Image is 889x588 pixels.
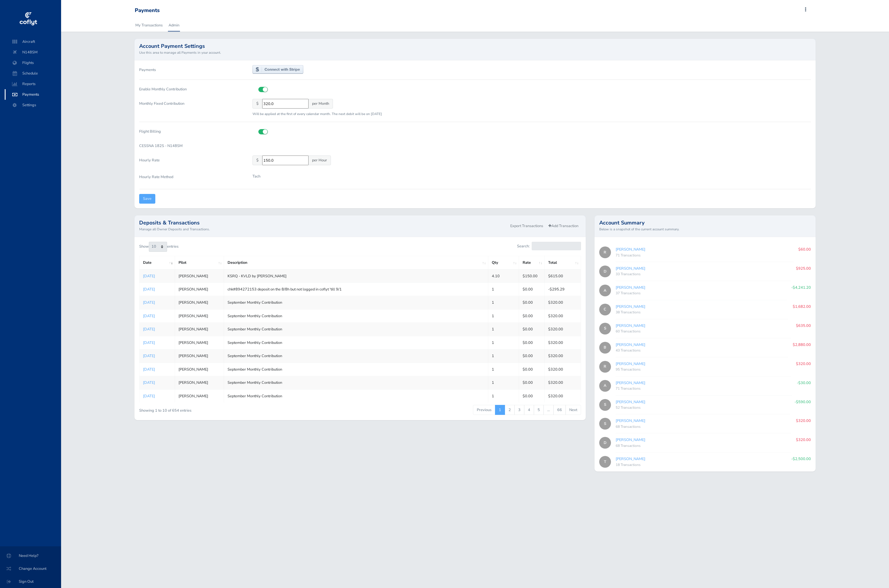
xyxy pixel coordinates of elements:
label: Search: [517,242,581,250]
td: [PERSON_NAME] [175,349,224,363]
td: [PERSON_NAME] [175,376,224,389]
td: $150.00 [519,269,544,283]
p: $1,682.00 [793,304,811,310]
a: 1 [495,405,505,415]
p: $320.00 [796,361,811,367]
span: Sign Out [7,576,54,587]
td: $0.00 [519,309,544,322]
td: [PERSON_NAME] [175,363,224,376]
label: Hourly Rate [135,156,248,168]
td: [PERSON_NAME] [175,309,224,322]
div: 33 Transactions [616,271,791,277]
td: $0.00 [519,283,544,296]
td: September Monthly Contribution [224,363,488,376]
span: A [599,380,611,392]
p: -$30.00 [797,380,811,386]
th: Date: activate to sort column ascending [139,256,175,269]
p: -$2,500.00 [791,456,811,462]
select: Showentries [149,242,167,252]
small: Use this area to manage all Payments in your account. [139,50,811,55]
a: [PERSON_NAME] [616,456,645,462]
a: 5 [534,405,544,415]
a: [DATE] [143,353,155,359]
td: $320.00 [544,363,581,376]
a: [PERSON_NAME] [616,380,645,386]
input: Save [139,194,155,204]
div: 68 Transactions [616,424,791,430]
label: Payments [139,65,156,75]
td: September Monthly Contribution [224,296,488,309]
td: $0.00 [519,349,544,363]
a: [PERSON_NAME] [616,266,645,271]
span: Change Account [7,563,54,574]
span: R [599,246,611,258]
div: 38 Transactions [616,310,788,315]
a: [PERSON_NAME] [616,247,645,252]
span: Reports [11,79,55,89]
a: [DATE] [143,327,155,332]
td: September Monthly Contribution [224,376,488,389]
a: 66 [553,405,566,415]
span: B [599,342,611,354]
td: September Monthly Contribution [224,323,488,336]
td: [PERSON_NAME] [175,336,224,349]
p: $635.00 [796,323,811,329]
td: chk#894272153 deposit on the 8/8h but not logged in coflyt 'till 9/1 [224,283,488,296]
p: $925.00 [796,266,811,271]
span: $ [252,156,262,165]
th: Qty: activate to sort column ascending [488,256,519,269]
span: Need Help? [7,550,54,561]
div: 37 Transactions [616,290,787,296]
td: September Monthly Contribution [224,309,488,322]
td: [PERSON_NAME] [175,323,224,336]
span: S [599,323,611,334]
div: 43 Transactions [616,348,788,354]
span: D [599,266,611,277]
a: [PERSON_NAME] [616,399,645,405]
td: $320.00 [544,349,581,363]
span: D [599,437,611,449]
a: [DATE] [143,287,155,292]
td: $0.00 [519,363,544,376]
div: 52 Transactions [616,405,790,411]
label: Hourly Rate Method [135,172,248,184]
td: KSRQ - KVLD by [PERSON_NAME] [224,269,488,283]
span: Schedule [11,68,55,79]
small: Will be applied at the first of every calendar month. The next debit will be on [DATE] [252,111,382,116]
td: [PERSON_NAME] [175,283,224,296]
input: Search: [532,242,581,250]
span: N148SM [11,47,55,58]
p: $320.00 [796,437,811,443]
span: R [599,361,611,373]
img: stripe-connect-c255eb9ebfc5316c8b257b833e9128a69e6f0df0262c56b5df0f3f4dcfbe27cf.png [252,65,303,74]
p: -$590.00 [794,399,811,405]
td: 1 [488,283,519,296]
td: $615.00 [544,269,581,283]
a: My Transactions [135,19,163,32]
td: $320.00 [544,389,581,403]
h2: Deposits & Transactions [139,220,508,225]
a: 4 [524,405,534,415]
p: Tach [252,173,260,179]
span: per Hour [308,156,331,165]
span: S [599,399,611,411]
td: -$295.29 [544,283,581,296]
div: 71 Transactions [616,386,792,392]
a: [DATE] [143,273,155,279]
span: per Month [308,99,333,109]
a: [DATE] [143,393,155,399]
a: Admin [168,19,180,32]
div: 60 Transactions [616,329,791,334]
td: 1 [488,323,519,336]
td: 1 [488,309,519,322]
td: $320.00 [544,296,581,309]
label: Flight Billing [135,127,248,136]
a: [PERSON_NAME] [616,437,645,442]
a: 2 [505,405,515,415]
span: C [599,304,611,315]
span: Payments [11,89,55,100]
div: 68 Transactions [616,443,791,449]
td: $0.00 [519,336,544,349]
span: Aircraft [11,36,55,47]
td: $0.00 [519,389,544,403]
